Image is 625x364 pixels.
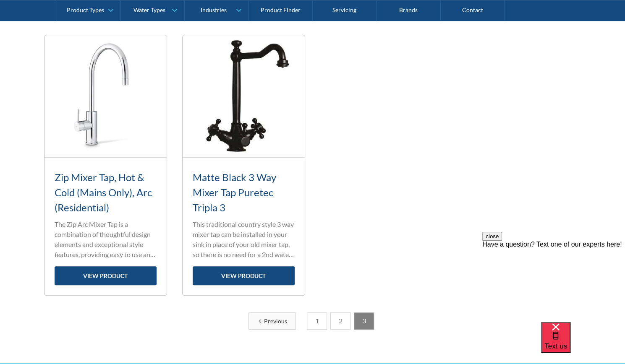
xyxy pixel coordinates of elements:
[307,312,327,330] a: 1
[193,219,295,260] p: This traditional country style 3 way mixer tap can be installed in your sink in place of your old...
[67,7,104,14] div: Product Types
[264,317,287,325] div: Previous
[193,266,295,285] a: view product
[248,312,296,330] a: Previous Page
[482,232,625,333] iframe: podium webchat widget prompt
[44,312,581,330] div: List
[55,219,157,260] p: The Zip Arc Mixer Tap is a combination of thoughtful design elements and exceptional style featur...
[200,7,226,14] div: Industries
[183,35,305,157] img: Matte Black 3 Way Mixer Tap Puretec Tripla 3
[55,266,157,285] a: view product
[44,35,167,157] img: Zip Mixer Tap, Hot & Cold (Mains Only), Arc (Residential)
[330,312,350,330] a: 2
[55,170,157,215] h3: Zip Mixer Tap, Hot & Cold (Mains Only), Arc (Residential)
[133,7,165,14] div: Water Types
[354,312,374,330] a: 3
[193,170,295,215] h3: Matte Black 3 Way Mixer Tap Puretec Tripla 3
[541,322,625,364] iframe: podium webchat widget bubble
